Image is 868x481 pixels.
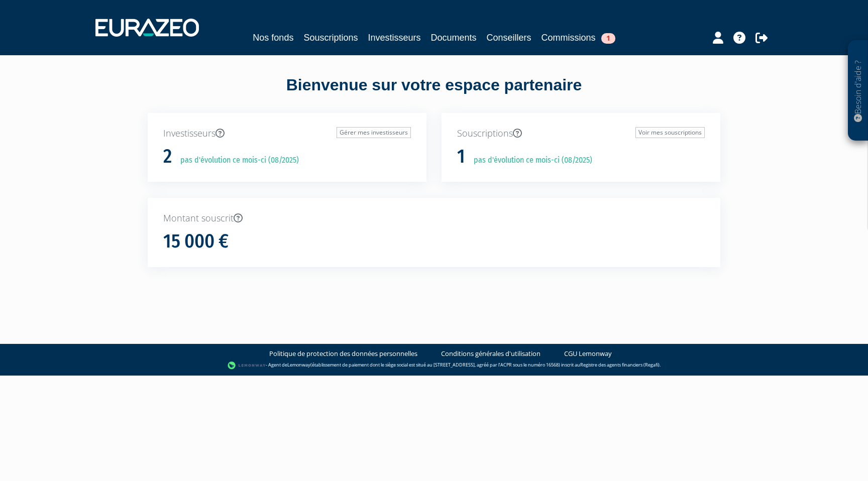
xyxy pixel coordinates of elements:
p: Besoin d'aide ? [852,46,864,136]
a: Nos fonds [253,31,293,45]
a: Conseillers [487,31,531,45]
img: logo-lemonway.png [228,360,266,371]
a: Lemonway [287,362,310,368]
p: pas d'évolution ce mois-ci (08/2025) [467,155,592,166]
a: CGU Lemonway [564,349,612,358]
a: Voir mes souscriptions [635,127,705,138]
a: Souscriptions [303,31,358,45]
h1: 1 [457,146,465,167]
a: Documents [431,31,477,45]
a: Investisseurs [368,31,420,45]
a: Politique de protection des données personnelles [269,349,417,358]
a: Commissions1 [541,31,615,45]
span: 1 [601,33,615,44]
p: Montant souscrit [163,212,705,225]
img: 1732889491-logotype_eurazeo_blanc_rvb.png [95,19,199,37]
p: pas d'évolution ce mois-ci (08/2025) [173,155,299,166]
a: Conditions générales d'utilisation [441,349,540,358]
div: Bienvenue sur votre espace partenaire [140,74,728,113]
h1: 2 [163,146,172,167]
a: Gérer mes investisseurs [337,127,411,138]
a: Registre des agents financiers (Regafi) [580,362,660,368]
p: Souscriptions [457,127,705,140]
h1: 15 000 € [163,231,229,252]
div: - Agent de (établissement de paiement dont le siège social est situé au [STREET_ADDRESS], agréé p... [10,360,858,371]
p: Investisseurs [163,127,411,140]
